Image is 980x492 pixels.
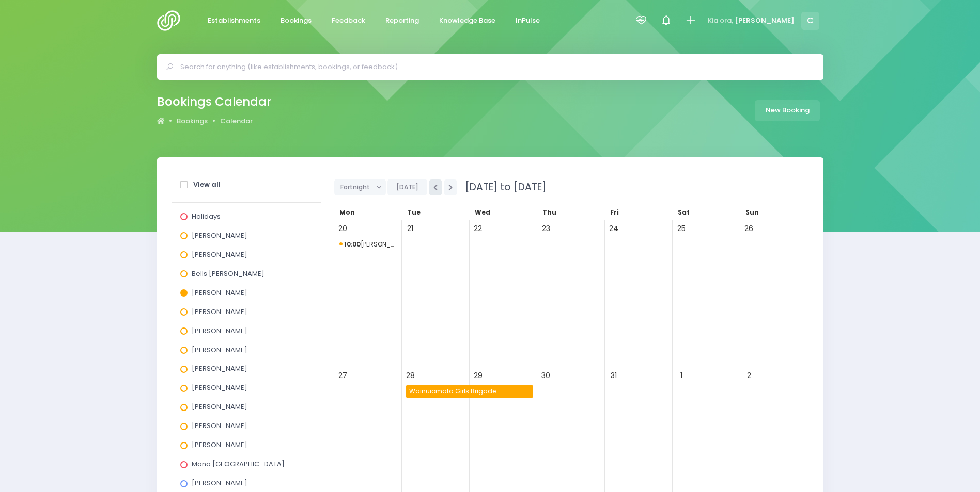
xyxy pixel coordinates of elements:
[177,116,208,126] a: Bookings
[678,208,690,217] span: Sat
[606,369,620,383] span: 31
[539,222,553,236] span: 23
[192,326,247,336] span: [PERSON_NAME]
[334,179,386,195] button: Fortnight
[192,440,247,450] span: [PERSON_NAME]
[507,11,549,31] a: InPulse
[407,208,421,217] span: Tue
[377,11,428,31] a: Reporting
[801,12,819,30] span: C
[220,116,253,126] a: Calendar
[471,369,485,383] span: 29
[742,369,756,383] span: 2
[339,238,397,251] span: Douglas Park School
[157,95,271,109] h2: Bookings Calendar
[339,208,355,217] span: Mon
[340,179,372,195] span: Fortnight
[408,385,533,398] span: Wainuiomata Girls Brigade
[336,222,350,236] span: 20
[674,222,688,236] span: 25
[272,11,320,31] a: Bookings
[332,15,365,26] span: Feedback
[192,345,247,355] span: [PERSON_NAME]
[180,59,809,75] input: Search for anything (like establishments, bookings, or feedback)
[610,208,619,217] span: Fri
[192,269,265,278] span: Bells [PERSON_NAME]
[606,222,620,236] span: 24
[344,240,361,249] strong: 10:00
[459,180,546,194] span: [DATE] to [DATE]
[192,383,247,392] span: [PERSON_NAME]
[674,369,688,383] span: 1
[192,288,247,298] span: [PERSON_NAME]
[192,459,285,469] span: Mana [GEOGRAPHIC_DATA]
[745,208,759,217] span: Sun
[539,369,553,383] span: 30
[193,179,221,189] strong: View all
[192,421,247,431] span: [PERSON_NAME]
[192,478,247,488] span: [PERSON_NAME]
[385,15,419,26] span: Reporting
[208,15,260,26] span: Establishments
[475,208,490,217] span: Wed
[192,250,247,259] span: [PERSON_NAME]
[336,369,350,383] span: 27
[281,15,312,26] span: Bookings
[403,369,417,383] span: 28
[403,222,417,236] span: 21
[431,11,504,31] a: Knowledge Base
[471,222,485,236] span: 22
[755,100,820,121] a: New Booking
[735,15,795,26] span: [PERSON_NAME]
[192,402,247,412] span: [PERSON_NAME]
[192,307,247,317] span: [PERSON_NAME]
[192,231,247,240] span: [PERSON_NAME]
[439,15,495,26] span: Knowledge Base
[192,211,221,221] span: Holidays
[323,11,374,31] a: Feedback
[387,179,427,195] button: [DATE]
[192,364,247,373] span: [PERSON_NAME]
[542,208,556,217] span: Thu
[157,10,186,31] img: Logo
[742,222,756,236] span: 26
[708,15,733,26] span: Kia ora,
[199,11,269,31] a: Establishments
[516,15,540,26] span: InPulse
